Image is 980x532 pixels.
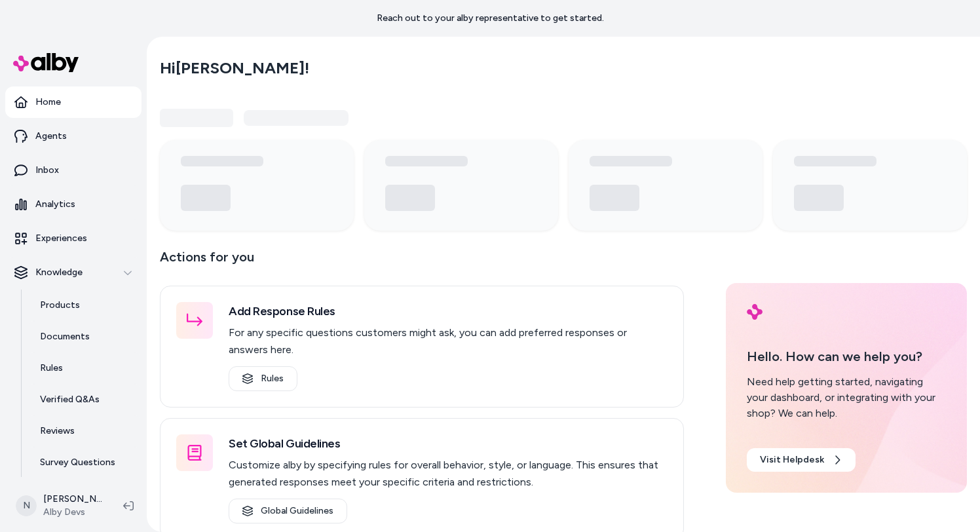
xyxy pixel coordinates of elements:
p: Home [35,96,61,109]
p: Products [40,299,80,312]
a: Rules [27,352,141,384]
a: Agents [5,121,141,152]
a: Reviews [27,415,141,447]
p: Hello. How can we help you? [747,347,946,366]
p: Rules [40,362,63,375]
h3: Set Global Guidelines [229,434,668,453]
img: alby Logo [13,53,79,72]
p: Reviews [40,425,75,438]
a: Documents [27,321,141,352]
p: Verified Q&As [40,393,100,406]
a: Products [27,290,141,321]
p: Reach out to your alby representative to get started. [377,12,604,25]
a: Survey Questions [27,447,141,478]
p: Customize alby by specifying rules for overall behavior, style, or language. This ensures that ge... [229,457,668,491]
a: Analytics [5,189,141,220]
p: For any specific questions customers might ask, you can add preferred responses or answers here. [229,324,668,358]
a: Verified Q&As [27,384,141,415]
div: Need help getting started, navigating your dashboard, or integrating with your shop? We can help. [747,374,946,421]
p: Analytics [35,198,75,211]
a: Global Guidelines [229,499,347,523]
button: N[PERSON_NAME]Alby Devs [8,485,113,527]
img: alby Logo [747,304,763,320]
p: Survey Questions [40,456,115,469]
a: Rules [229,366,297,391]
span: Alby Devs [43,506,102,519]
h3: Add Response Rules [229,302,668,320]
a: Inbox [5,155,141,186]
a: Visit Helpdesk [747,448,856,472]
p: Documents [40,330,90,343]
a: Home [5,86,141,118]
p: Agents [35,130,67,143]
p: Knowledge [35,266,83,279]
button: Knowledge [5,257,141,288]
span: N [16,495,37,516]
p: Inbox [35,164,59,177]
p: Experiences [35,232,87,245]
p: Actions for you [160,246,684,278]
p: [PERSON_NAME] [43,493,102,506]
a: Experiences [5,223,141,254]
h2: Hi [PERSON_NAME] ! [160,58,309,78]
